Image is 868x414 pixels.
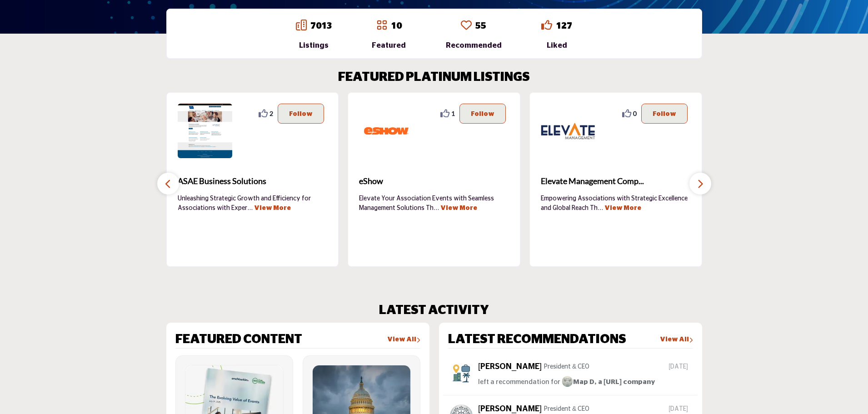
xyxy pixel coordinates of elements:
div: Listings [296,40,332,51]
span: ASAE Business Solutions [178,175,328,187]
img: eShow [359,104,414,158]
a: 55 [475,21,486,30]
a: Elevate Management Comp... [541,169,691,194]
span: Map D, a [URL] company [562,379,655,385]
b: Elevate Management Company [541,169,691,194]
div: Recommended [446,40,502,51]
span: left a recommendation for [478,379,560,385]
span: [DATE] [668,404,691,414]
span: ... [247,205,253,211]
div: Featured [372,40,406,51]
a: Go to Recommended [461,20,472,32]
p: Follow [289,109,313,119]
a: imageMap D, a [URL] company [562,377,655,388]
img: image [562,376,573,387]
span: eShow [359,175,509,187]
div: Liked [541,40,572,51]
p: Follow [653,109,676,119]
button: Follow [278,104,324,124]
a: View More [440,205,477,211]
a: 10 [391,21,402,30]
a: 127 [556,21,572,30]
a: View More [604,205,641,211]
img: Elevate Management Company [541,104,595,158]
a: Go to Featured [376,20,387,32]
span: 0 [633,109,637,118]
a: View All [660,335,693,344]
span: 1 [451,109,455,118]
span: 2 [269,109,273,118]
p: Follow [471,109,494,119]
h5: [PERSON_NAME] [478,362,542,372]
h2: LATEST ACTIVITY [379,303,489,319]
a: View More [254,205,291,211]
p: President & CEO [544,404,589,414]
p: Elevate Your Association Events with Seamless Management Solutions Th [359,194,509,212]
img: avtar-image [450,362,473,385]
span: Elevate Management Comp... [541,175,691,187]
a: 7013 [310,21,332,30]
img: ASAE Business Solutions [178,104,232,158]
p: Empowering Associations with Strategic Excellence and Global Reach Th [541,194,691,212]
i: Go to Liked [541,20,552,30]
span: ... [434,205,439,211]
button: Follow [641,104,688,124]
span: [DATE] [668,362,691,372]
h2: LATEST RECOMMENDATIONS [448,332,626,348]
button: Follow [459,104,506,124]
a: View All [387,335,420,344]
h2: FEATURED CONTENT [175,332,302,348]
a: ASAE Business Solutions [178,169,328,194]
p: Unleashing Strategic Growth and Efficiency for Associations with Exper [178,194,328,212]
h2: FEATURED PLATINUM LISTINGS [338,70,530,85]
a: eShow [359,169,509,194]
p: President & CEO [544,362,589,372]
span: ... [598,205,603,211]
